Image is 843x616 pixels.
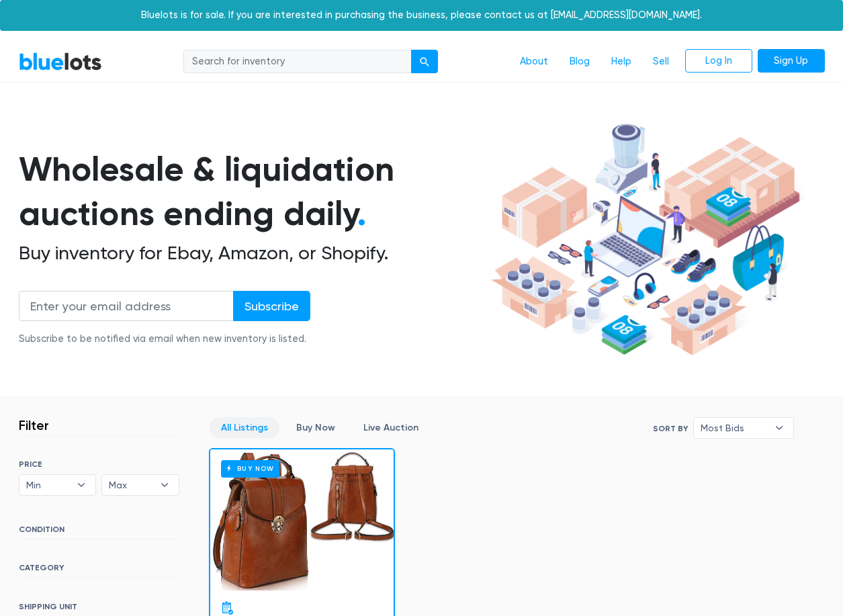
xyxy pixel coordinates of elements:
input: Enter your email address [19,291,234,321]
b: ▾ [150,475,179,495]
input: Subscribe [233,291,310,321]
span: Most Bids [701,418,768,438]
span: . [357,193,366,234]
label: Sort By [653,423,688,435]
a: Blog [559,49,601,75]
h6: CATEGORY [19,563,179,578]
b: ▾ [765,418,793,438]
b: ▾ [67,475,95,495]
a: Sign Up [758,49,825,73]
a: BlueLots [19,52,102,71]
span: Max [109,475,153,495]
h2: Buy inventory for Ebay, Amazon, or Shopify. [19,242,486,265]
a: Help [601,49,642,75]
input: Search for inventory [183,50,412,74]
div: Subscribe to be notified via email when new inventory is listed. [19,332,310,347]
span: Min [26,475,71,495]
a: Live Auction [352,417,430,438]
a: Sell [642,49,680,75]
h6: PRICE [19,459,179,469]
a: Log In [685,49,752,73]
h6: CONDITION [19,525,179,539]
h6: Buy Now [221,460,279,477]
a: Buy Now [210,449,394,590]
a: About [509,49,559,75]
a: Buy Now [285,417,347,438]
h1: Wholesale & liquidation auctions ending daily [19,147,486,236]
img: hero-ee84e7d0318cb26816c560f6b4441b76977f77a177738b4e94f68c95b2b83dbb.png [486,118,805,362]
h3: Filter [19,417,49,433]
a: All Listings [210,417,279,438]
